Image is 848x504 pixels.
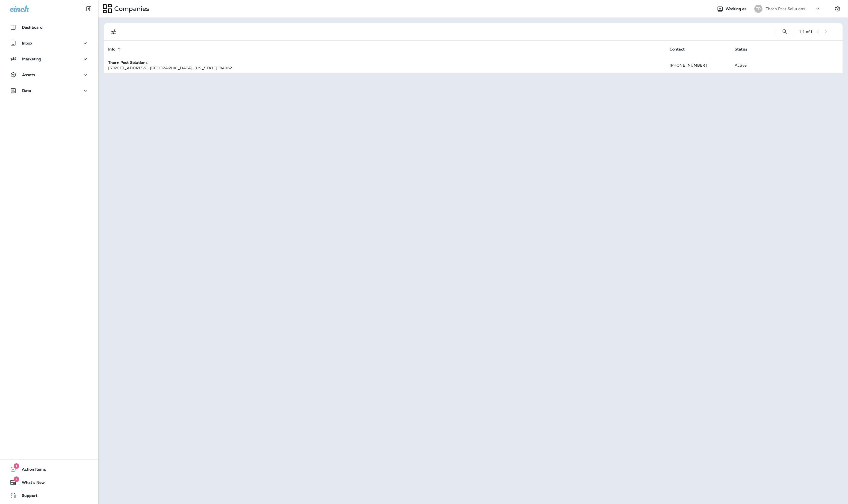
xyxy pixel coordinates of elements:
button: Data [5,85,93,96]
div: [STREET_ADDRESS] , [GEOGRAPHIC_DATA] , [US_STATE] , 84062 [108,65,661,71]
span: Contact [670,47,692,52]
div: 1 - 1 of 1 [799,29,812,34]
td: Active [730,57,786,73]
button: Collapse Sidebar [81,3,96,14]
span: Support [16,493,37,500]
p: Inbox [22,41,32,45]
button: 1Action Items [5,464,93,475]
span: 1 [14,463,19,469]
button: Assets [5,69,93,80]
span: Status [735,47,754,52]
span: Info [108,47,123,52]
p: Companies [112,5,149,13]
button: Dashboard [5,22,93,33]
button: Search Companies [779,26,790,37]
span: Working as: [726,7,749,11]
p: Assets [22,73,35,77]
p: Data [22,88,31,93]
p: Thorn Pest Solutions [766,7,805,11]
p: Dashboard [22,25,43,29]
button: Marketing [5,54,93,64]
p: Marketing [22,57,41,61]
div: TP [754,5,762,13]
button: Settings [833,4,843,14]
button: Support [5,490,93,501]
strong: Thorn Pest Solutions [108,60,148,65]
button: 7What's New [5,477,93,488]
button: Filters [108,26,119,37]
span: Contact [670,47,685,52]
button: Inbox [5,38,93,49]
span: Status [735,47,747,52]
span: What's New [16,480,45,487]
span: Info [108,47,116,52]
span: Action Items [16,467,46,474]
span: 7 [14,476,19,482]
td: [PHONE_NUMBER] [665,57,730,73]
